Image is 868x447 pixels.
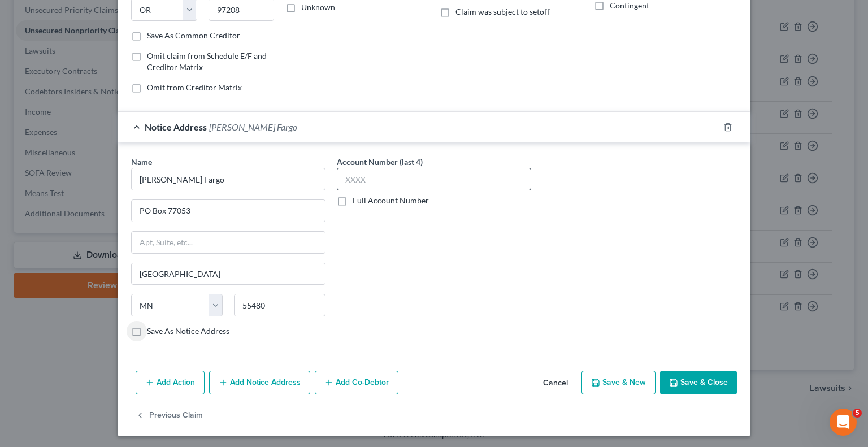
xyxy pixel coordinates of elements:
span: 5 [853,409,862,418]
span: Claim was subject to setoff [455,7,550,16]
span: Omit claim from Schedule E/F and Creditor Matrix [147,51,267,72]
button: Save & Close [660,371,737,394]
span: Name [131,157,152,167]
label: Full Account Number [353,195,429,206]
button: Cancel [534,372,577,394]
label: Save As Common Creditor [147,30,240,41]
input: Enter address... [132,200,325,222]
input: Apt, Suite, etc... [132,232,325,253]
button: Add Notice Address [209,371,310,394]
label: Account Number (last 4) [337,156,423,168]
span: Notice Address [145,121,207,132]
button: Save & New [581,371,656,394]
input: Enter zip.. [234,294,325,316]
input: Search by name... [131,168,325,190]
span: [PERSON_NAME] Fargo [209,121,297,132]
span: Contingent [610,1,649,10]
iframe: Intercom live chat [830,409,857,436]
button: Add Co-Debtor [315,371,398,394]
input: Enter city... [132,263,325,285]
button: Previous Claim [136,403,203,427]
button: Add Action [136,371,205,394]
label: Save As Notice Address [147,326,229,337]
label: Unknown [301,2,335,13]
input: XXXX [337,168,531,190]
span: Omit from Creditor Matrix [147,83,242,92]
